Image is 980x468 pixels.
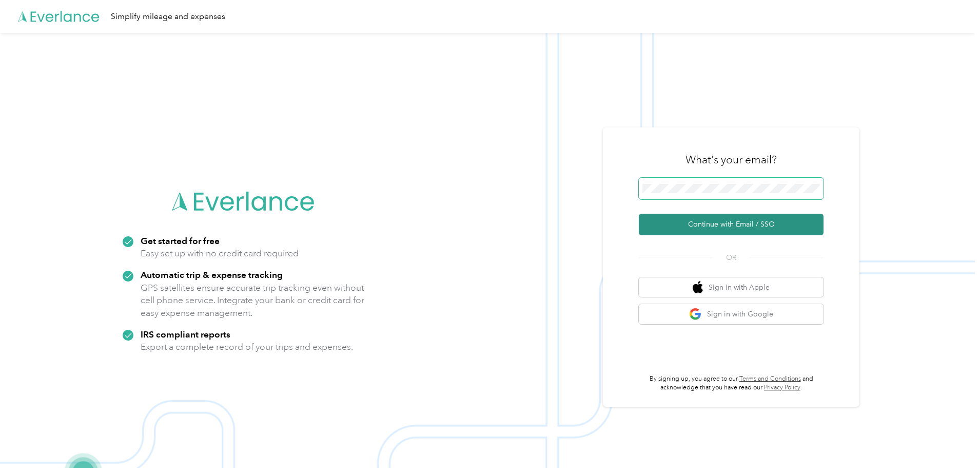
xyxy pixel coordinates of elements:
[141,269,283,280] strong: Automatic trip & expense tracking
[141,247,299,260] p: Easy set up with no credit card required
[141,341,353,353] p: Export a complete record of your trips and expenses.
[639,375,824,392] p: By signing up, you agree to our and acknowledge that you have read our .
[639,214,824,235] button: Continue with Email / SSO
[141,235,220,246] strong: Get started for free
[639,277,824,297] button: apple logoSign in with Apple
[764,384,800,391] a: Privacy Policy
[639,304,824,324] button: google logoSign in with Google
[693,281,703,294] img: apple logo
[111,10,225,23] div: Simplify mileage and expenses
[739,375,801,383] a: Terms and Conditions
[713,252,749,263] span: OR
[689,308,702,321] img: google logo
[141,282,365,320] p: GPS satellites ensure accurate trip tracking even without cell phone service. Integrate your bank...
[141,329,230,340] strong: IRS compliant reports
[685,153,777,167] h3: What's your email?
